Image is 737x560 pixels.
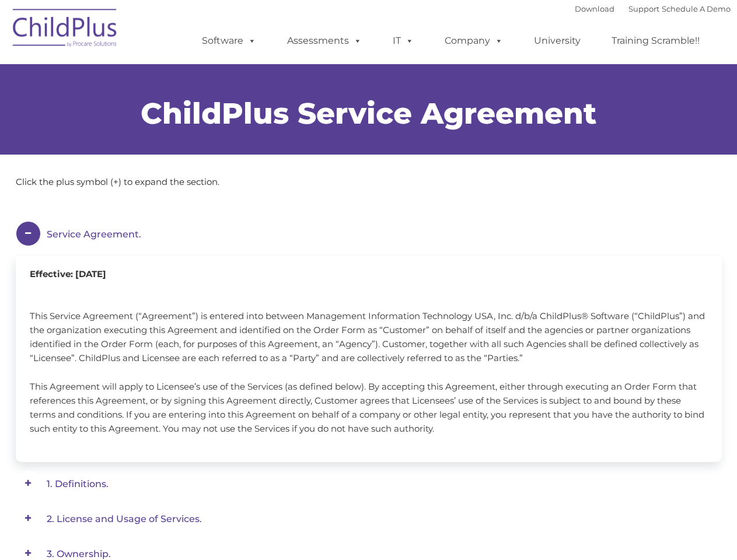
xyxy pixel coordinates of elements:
span: 3. Ownership. [47,548,111,559]
a: University [522,29,592,52]
img: ChildPlus by Procare Solutions [7,1,124,59]
span: 2. License and Usage of Services. [47,513,202,524]
p: This Agreement will apply to Licensee’s use of the Services (as defined below). By accepting this... [30,380,708,436]
span: ChildPlus Service Agreement [141,96,596,131]
p: This Service Agreement (“Agreement”) is entered into between Management Information Technology US... [30,309,708,365]
span: Service Agreement. [47,229,141,240]
a: Software [190,29,268,52]
a: Schedule A Demo [662,4,731,13]
a: IT [381,29,425,52]
a: Company [433,29,515,52]
p: Click the plus symbol (+) to expand the section. [16,175,722,189]
font: | [575,4,731,13]
a: Support [628,4,659,13]
span: 1. Definitions. [47,478,109,489]
a: Download [575,4,614,13]
a: Assessments [275,29,373,52]
b: Effective: [DATE] [30,268,106,279]
a: Training Scramble!! [600,29,711,52]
